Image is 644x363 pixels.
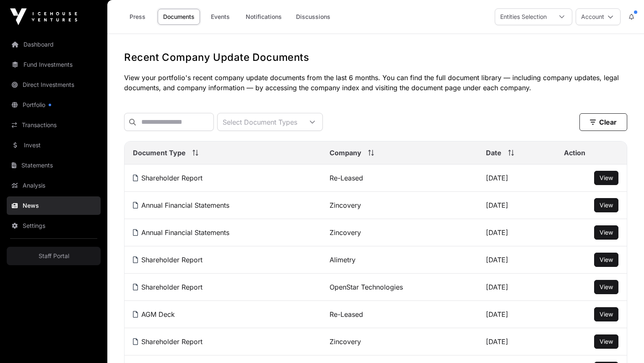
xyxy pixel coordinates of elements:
td: [DATE] [478,328,556,355]
td: [DATE] [478,192,556,219]
img: Icehouse Ventures Logo [10,8,77,25]
td: [DATE] [478,165,556,192]
a: Dashboard [7,35,101,54]
a: Zincovery [330,201,361,209]
span: Action [564,148,585,158]
a: View [600,174,613,182]
a: Settings [7,217,101,235]
button: Account [576,8,621,25]
a: AGM Deck [133,310,175,319]
a: Press [121,9,154,25]
div: Select Document Types [218,113,302,131]
button: Clear [579,113,627,131]
a: Invest [7,136,101,154]
a: Fund Investments [7,55,101,74]
button: View [594,225,618,240]
button: View [594,171,618,185]
span: View [600,338,613,345]
a: Zincovery [330,337,361,346]
a: Re-Leased [330,310,363,319]
a: Annual Financial Statements [133,201,229,209]
a: Re-Leased [330,174,363,182]
span: View [600,256,613,263]
td: [DATE] [478,246,556,274]
a: Transactions [7,116,101,134]
h1: Recent Company Update Documents [124,51,627,64]
a: Shareholder Report [133,256,203,264]
a: Portfolio [7,96,101,114]
button: View [594,280,618,294]
a: News [7,196,101,215]
span: View [600,174,613,181]
a: Shareholder Report [133,174,203,182]
a: Events [203,9,237,25]
a: Annual Financial Statements [133,228,229,237]
span: Date [486,148,501,158]
span: View [600,283,613,290]
td: [DATE] [478,301,556,328]
a: View [600,283,613,291]
button: View [594,334,618,349]
a: View [600,337,613,346]
a: Documents [158,9,200,25]
a: View [600,256,613,264]
a: Shareholder Report [133,283,203,291]
a: View [600,201,613,209]
a: Staff Portal [7,247,101,265]
a: Direct Investments [7,76,101,94]
span: Document Type [133,148,186,158]
span: View [600,311,613,318]
p: View your portfolio's recent company update documents from the last 6 months. You can find the fu... [124,73,627,93]
a: Statements [7,156,101,175]
a: View [600,228,613,237]
button: View [594,307,618,321]
a: Alimetry [330,256,356,264]
span: View [600,201,613,209]
button: View [594,253,618,267]
a: Analysis [7,176,101,195]
td: [DATE] [478,219,556,246]
a: OpenStar Technologies [330,283,403,291]
span: Company [330,148,361,158]
a: Shareholder Report [133,337,203,346]
button: View [594,198,618,212]
a: Discussions [291,9,336,25]
a: View [600,310,613,319]
td: [DATE] [478,274,556,301]
a: Notifications [240,9,287,25]
a: Zincovery [330,228,361,237]
span: View [600,229,613,236]
div: Entities Selection [495,9,552,25]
